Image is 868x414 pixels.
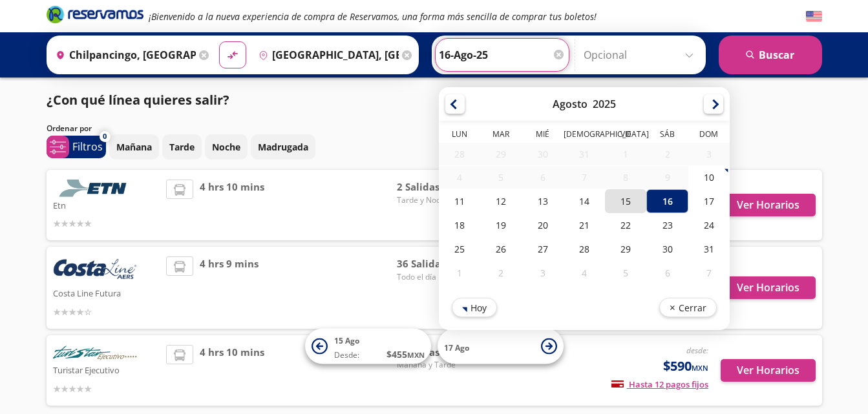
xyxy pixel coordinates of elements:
div: 28-Jul-25 [439,143,480,165]
span: $590 [663,357,708,376]
div: 29-Jul-25 [480,143,522,165]
button: Cerrar [659,298,716,317]
em: desde: [686,345,708,356]
span: 0 [103,131,107,142]
span: 4 hrs 9 mins [200,256,259,319]
span: Mañana y Tarde [397,359,487,371]
span: Hasta 12 pagos fijos [611,378,708,390]
div: 20-Ago-25 [522,213,563,237]
div: 05-Ago-25 [480,166,522,189]
div: 31-Jul-25 [563,143,604,165]
input: Buscar Origen [50,39,196,71]
img: Etn [53,180,137,197]
button: Ver Horarios [721,276,816,299]
p: Madrugada [258,140,308,154]
div: 03-Ago-25 [688,143,729,165]
div: 28-Ago-25 [563,237,604,261]
button: Ver Horarios [721,359,816,382]
div: 31-Ago-25 [688,237,729,261]
button: 17 Ago [438,329,564,364]
div: 23-Ago-25 [646,213,688,237]
button: Buscar [719,36,822,74]
button: 0Filtros [47,136,106,158]
div: 12-Ago-25 [480,189,522,213]
div: 29-Ago-25 [605,237,646,261]
span: 15 Ago [334,335,359,346]
p: Ordenar por [47,123,92,134]
button: Hoy [452,298,497,317]
div: 16-Ago-25 [646,189,688,213]
div: 13-Ago-25 [522,189,563,213]
p: Tarde [169,140,195,154]
span: Todo el día [397,271,487,283]
i: Brand Logo [47,5,143,24]
div: 01-Ago-25 [605,143,646,165]
div: 21-Ago-25 [563,213,604,237]
div: 06-Sep-25 [646,261,688,285]
div: 24-Ago-25 [688,213,729,237]
div: 01-Sep-25 [439,261,480,285]
p: Mañana [116,140,152,154]
input: Opcional [584,39,699,71]
div: 02-Sep-25 [480,261,522,285]
span: 36 Salidas [397,256,487,271]
p: Costa Line Futura [53,285,160,300]
th: Jueves [563,129,604,143]
span: Desde: [334,349,359,361]
div: 04-Ago-25 [439,166,480,189]
small: MXN [407,350,425,360]
th: Lunes [439,129,480,143]
div: 2025 [593,97,616,111]
div: 04-Sep-25 [563,261,604,285]
div: 26-Ago-25 [480,237,522,261]
div: 07-Sep-25 [688,261,729,285]
div: 09-Ago-25 [646,166,688,189]
th: Martes [480,129,522,143]
th: Viernes [605,129,646,143]
img: Turistar Ejecutivo [53,345,137,362]
button: English [806,8,822,25]
button: Madrugada [251,134,315,160]
div: 19-Ago-25 [480,213,522,237]
input: Buscar Destino [253,39,399,71]
div: 02-Ago-25 [646,143,688,165]
span: $ 455 [386,347,425,361]
div: 11-Ago-25 [439,189,480,213]
div: 15-Ago-25 [605,189,646,213]
div: 07-Ago-25 [563,166,604,189]
div: 18-Ago-25 [439,213,480,237]
div: 17-Ago-25 [688,189,729,213]
div: 03-Sep-25 [522,261,563,285]
p: Etn [53,197,160,212]
span: 2 Salidas [397,180,487,194]
em: ¡Bienvenido a la nueva experiencia de compra de Reservamos, una forma más sencilla de comprar tus... [149,10,597,23]
div: Agosto [553,97,587,111]
div: 25-Ago-25 [439,237,480,261]
div: 27-Ago-25 [522,237,563,261]
div: 22-Ago-25 [605,213,646,237]
input: Elegir Fecha [439,39,566,71]
th: Sábado [646,129,688,143]
p: ¿Con qué línea quieres salir? [47,90,229,110]
p: Filtros [72,139,103,154]
div: 05-Sep-25 [605,261,646,285]
button: Tarde [162,134,202,160]
div: 14-Ago-25 [563,189,604,213]
button: Noche [205,134,248,160]
small: MXN [692,363,708,373]
p: Turistar Ejecutivo [53,362,160,377]
span: 17 Ago [444,342,469,353]
span: Tarde y Noche [397,194,487,206]
div: 06-Ago-25 [522,166,563,189]
p: Noche [212,140,240,154]
span: 4 hrs 10 mins [200,180,264,231]
div: 30-Jul-25 [522,143,563,165]
span: 4 hrs 10 mins [200,345,264,396]
img: Costa Line Futura [53,256,137,285]
th: Domingo [688,129,729,143]
button: Ver Horarios [721,194,816,216]
button: Mañana [109,134,159,160]
div: 08-Ago-25 [605,166,646,189]
button: 15 AgoDesde:$455MXN [305,329,431,364]
th: Miércoles [522,129,563,143]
